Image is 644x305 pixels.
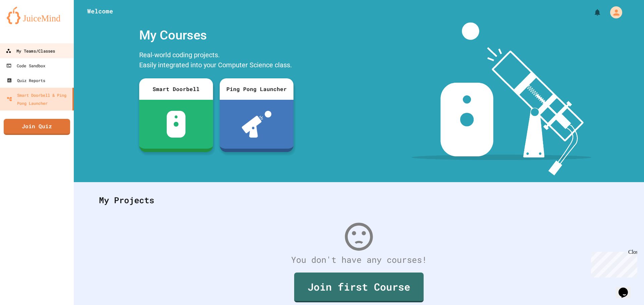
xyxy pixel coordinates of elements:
[3,3,46,43] div: Chat with us now!Close
[412,22,591,175] img: banner-image-my-projects.png
[616,278,637,298] iframe: chat widget
[7,76,45,84] div: Quiz Reports
[136,48,297,73] div: Real-world coding projects. Easily integrated into your Computer Science class.
[136,22,297,48] div: My Courses
[603,5,624,20] div: My Account
[4,119,70,135] a: Join Quiz
[7,91,70,107] div: Smart Doorbell & Ping Pong Launcher
[92,187,626,213] div: My Projects
[139,78,213,100] div: Smart Doorbell
[588,249,637,278] iframe: chat widget
[92,253,626,266] div: You don't have any courses!
[6,62,45,70] div: Code Sandbox
[7,7,67,24] img: logo-orange.svg
[294,273,424,302] a: Join first Course
[167,111,186,138] img: sdb-white.svg
[6,47,55,55] div: My Teams/Classes
[581,7,603,18] div: My Notifications
[220,78,293,100] div: Ping Pong Launcher
[242,111,272,138] img: ppl-with-ball.png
